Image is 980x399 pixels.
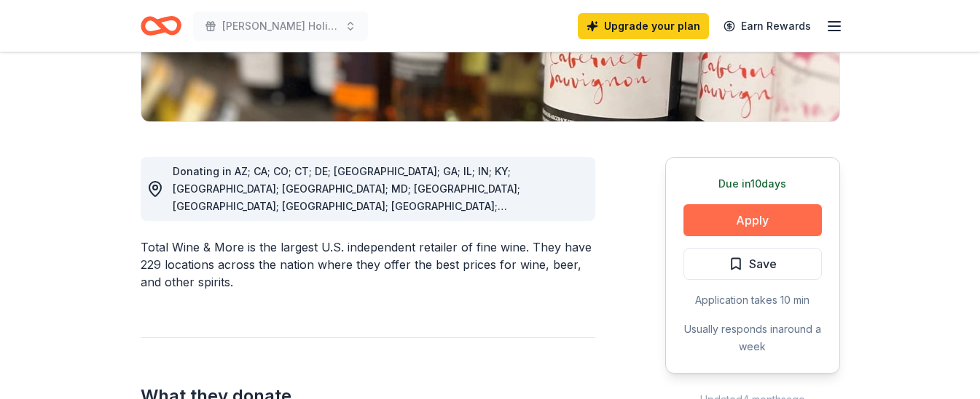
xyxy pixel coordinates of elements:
a: Upgrade your plan [578,13,709,39]
button: Save [683,248,822,280]
button: [PERSON_NAME] Holiday Gala [193,12,368,41]
span: Save [749,254,777,273]
span: [PERSON_NAME] Holiday Gala [222,17,339,35]
div: Application takes 10 min [683,291,822,309]
a: Home [141,9,181,43]
div: Total Wine & More is the largest U.S. independent retailer of fine wine. They have 229 locations ... [141,238,595,291]
button: Apply [683,204,822,236]
span: Donating in AZ; CA; CO; CT; DE; [GEOGRAPHIC_DATA]; GA; IL; IN; KY; [GEOGRAPHIC_DATA]; [GEOGRAPHIC... [173,165,520,265]
div: Usually responds in around a week [683,321,822,355]
div: Due in 10 days [683,175,822,193]
a: Earn Rewards [715,13,820,39]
